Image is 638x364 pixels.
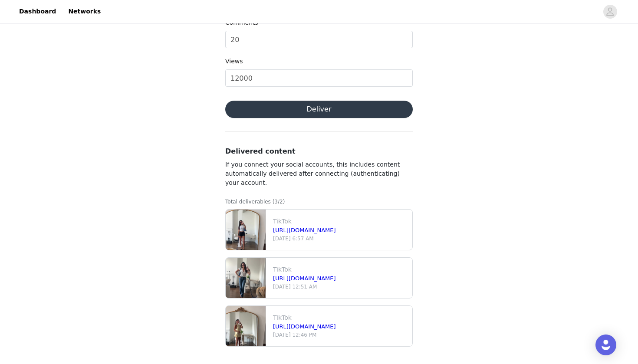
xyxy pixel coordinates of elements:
span: If you connect your social accounts, this includes content automatically delivered after connecti... [225,161,400,186]
a: Networks [63,2,106,21]
img: file [226,210,266,250]
a: [URL][DOMAIN_NAME] [273,227,336,233]
h3: Delivered content [225,146,413,157]
label: Views [225,58,243,65]
p: [DATE] 12:51 AM [273,283,409,291]
button: Deliver [225,101,413,118]
img: file [226,258,266,298]
p: TikTok [273,313,409,322]
p: [DATE] 12:46 PM [273,331,409,339]
div: Open Intercom Messenger [595,334,616,355]
p: [DATE] 6:57 AM [273,235,409,243]
img: file [226,306,266,346]
a: Dashboard [14,2,61,21]
p: TikTok [273,265,409,274]
a: [URL][DOMAIN_NAME] [273,323,336,330]
div: avatar [606,5,614,19]
p: TikTok [273,217,409,226]
p: Total deliverables (3/2) [225,198,413,206]
a: [URL][DOMAIN_NAME] [273,275,336,282]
